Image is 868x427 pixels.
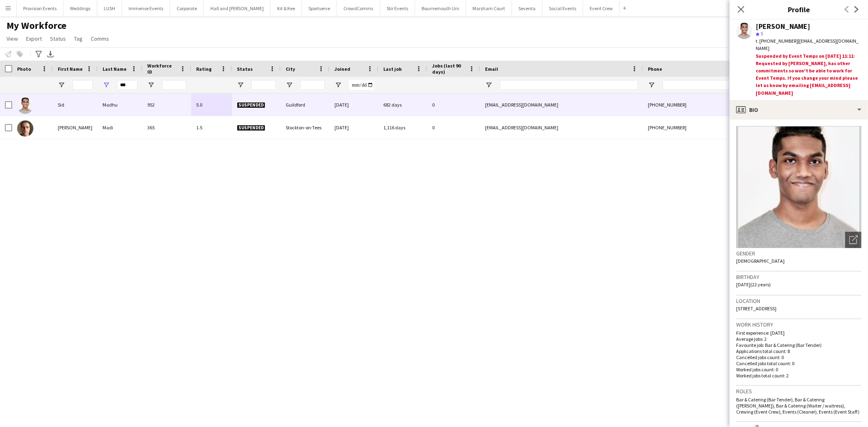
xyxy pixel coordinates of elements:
button: Open Filter Menu [103,81,110,89]
a: View [3,33,21,44]
button: Weddings [63,0,97,16]
p: Worked jobs count: 0 [736,366,861,373]
h3: Location [736,297,861,305]
span: Export [26,35,42,42]
p: First experience: [DATE] [736,330,861,336]
div: [PERSON_NAME] [756,23,810,30]
div: Open photos pop-in [845,232,861,248]
div: 1,116 days [378,116,427,139]
input: Email Filter Input [500,80,638,90]
h3: Birthday [736,273,861,281]
button: Event Crew [583,0,620,16]
span: Photo [17,66,31,72]
div: 682 days [378,94,427,116]
span: Last Name [103,66,127,72]
span: [STREET_ADDRESS] [736,305,776,312]
span: Phone [648,66,662,72]
button: Kit & Kee [271,0,302,16]
a: Tag [71,33,86,44]
input: Status Filter Input [251,80,276,90]
h3: Profile [730,4,868,15]
input: City Filter Input [300,80,325,90]
span: City [286,66,295,72]
button: Stir Events [380,0,415,16]
span: Last job [383,66,402,72]
div: [PHONE_NUMBER] [643,94,747,116]
span: Email [485,66,498,72]
div: 952 [142,94,191,116]
span: First Name [58,66,83,72]
div: [PHONE_NUMBER] [643,116,747,139]
div: Sid [53,94,98,116]
button: Provision Events [17,0,63,16]
div: 365 [142,116,191,139]
button: CrowdComms [337,0,380,16]
p: Applications total count: 8 [736,348,861,354]
span: Status [50,35,66,42]
button: Open Filter Menu [335,81,342,89]
span: Comms [91,35,109,42]
span: Jobs (last 90 days) [432,63,466,75]
span: Rating [196,66,212,72]
span: My Workforce [7,20,66,32]
div: [EMAIL_ADDRESS][DOMAIN_NAME] [480,94,643,116]
div: Suspended by Event Temps on [DATE] 11:11: Requested by [PERSON_NAME], has other commitments so wo... [756,52,861,97]
input: First Name Filter Input [72,80,93,90]
span: 5 [761,30,763,37]
p: Average jobs: 2 [736,336,861,342]
div: 5.0 [191,94,232,116]
p: Cancelled jobs total count: 0 [736,360,861,366]
a: Export [23,33,45,44]
button: Seventa [512,0,542,16]
button: Marsham Court [466,0,512,16]
span: Status [237,66,253,72]
h3: Roles [736,388,861,395]
button: Open Filter Menu [485,81,492,89]
button: LUSH [97,0,122,16]
div: 0 [427,94,480,116]
button: Open Filter Menu [58,81,65,89]
span: Suspended [237,125,265,131]
img: Crew avatar or photo [736,126,861,248]
input: Workforce ID Filter Input [162,80,186,90]
p: Worked jobs total count: 2 [736,373,861,379]
div: Madi [98,116,142,139]
input: Joined Filter Input [349,80,374,90]
button: Bournemouth Uni [415,0,466,16]
button: Open Filter Menu [648,81,655,89]
div: [PERSON_NAME] [53,116,98,139]
button: Open Filter Menu [286,81,293,89]
button: Open Filter Menu [147,81,155,89]
button: Social Events [542,0,583,16]
button: Sportserve [302,0,337,16]
span: Suspended [237,102,265,108]
a: Status [47,33,69,44]
span: View [7,35,18,42]
span: [DATE] (22 years) [736,281,771,288]
img: Yusef Madi [17,120,33,137]
div: Bio [730,100,868,120]
button: Corporate [170,0,204,16]
app-action-btn: Export XLSX [46,49,55,59]
input: Last Name Filter Input [117,80,138,90]
input: Phone Filter Input [662,80,742,90]
span: Joined [335,66,350,72]
span: [DEMOGRAPHIC_DATA] [736,258,785,264]
p: Favourite job: Bar & Catering (Bar Tender) [736,342,861,348]
span: | [EMAIL_ADDRESS][DOMAIN_NAME] [756,38,859,51]
span: t. [PHONE_NUMBER] [756,38,798,44]
a: Comms [87,33,112,44]
button: Hall and [PERSON_NAME] [204,0,271,16]
button: Open Filter Menu [237,81,244,89]
span: Workforce ID [147,63,177,75]
div: Madhu [98,94,142,116]
h3: Work history [736,321,861,328]
div: Stockton-on-Tees [281,116,330,139]
div: [DATE] [330,94,378,116]
div: 0 [427,116,480,139]
span: Bar & Catering (Bar Tender), Bar & Catering ([PERSON_NAME]), Bar & Catering (Waiter / waitress), ... [736,396,859,415]
div: 1.5 [191,116,232,139]
p: Cancelled jobs count: 0 [736,354,861,360]
h3: Gender [736,250,861,257]
button: Immense Events [122,0,170,16]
